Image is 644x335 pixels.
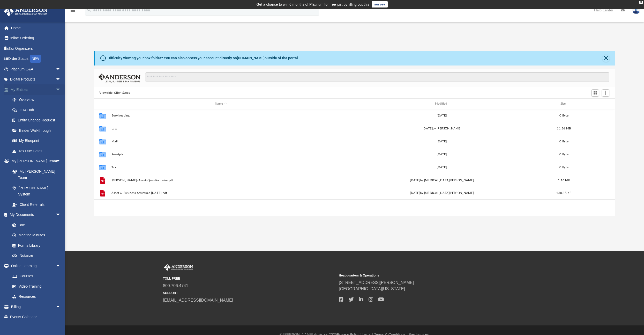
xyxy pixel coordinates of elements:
[559,114,568,117] span: 0 Byte
[56,156,66,167] span: arrow_drop_down
[559,140,568,143] span: 0 Byte
[86,7,92,13] i: search
[99,91,130,95] button: Viewable-ClientDocs
[7,95,69,105] a: Overview
[7,199,66,210] a: Client Referrals
[256,1,369,8] div: Get a chance to win 6 months of Platinum for free just by filling out this
[56,84,66,95] span: arrow_drop_down
[602,55,610,62] button: Close
[7,251,66,261] a: Notarize
[632,6,640,14] img: User Pic
[557,127,571,130] span: 11.56 MB
[111,166,330,169] button: Tax
[111,153,330,156] button: Receipts
[96,101,109,106] div: id
[4,64,69,74] a: Platinum Q&Aarrow_drop_down
[30,55,41,63] div: NEW
[4,156,66,166] a: My [PERSON_NAME] Teamarrow_drop_down
[7,125,69,136] a: Binder Walkthrough
[7,115,69,126] a: Entity Change Request
[163,276,335,281] small: TOLL FREE
[7,220,63,230] a: Box
[111,101,330,106] div: Name
[559,153,568,156] span: 0 Byte
[554,101,574,106] div: Size
[7,105,69,115] a: CTA Hub
[7,240,63,251] a: Forms Library
[4,302,69,312] a: Billingarrow_drop_down
[70,10,76,13] a: menu
[4,210,66,220] a: My Documentsarrow_drop_down
[7,146,69,156] a: Tax Due Dates
[558,179,570,182] span: 1.16 MB
[333,113,551,118] div: [DATE]
[333,165,551,170] div: [DATE]
[333,152,551,157] div: [DATE]
[4,33,69,43] a: Online Ordering
[108,55,299,61] div: Difficulty viewing your box folder? You can also access your account directly on outside of the p...
[7,136,66,146] a: My Blueprint
[333,126,551,131] div: [DATE] by [PERSON_NAME]
[94,109,615,216] div: grid
[2,6,49,16] img: Anderson Advisors Platinum Portal
[7,281,63,292] a: Video Training
[56,74,66,85] span: arrow_drop_down
[602,89,610,97] button: Add
[556,192,571,194] span: 138.85 KB
[332,101,551,106] div: Modified
[4,74,69,85] a: Digital Productsarrow_drop_down
[56,64,66,75] span: arrow_drop_down
[333,178,551,183] div: [DATE] by [MEDICAL_DATA][PERSON_NAME]
[372,1,388,8] a: survey
[7,230,66,241] a: Meeting Minutes
[163,298,233,302] a: [EMAIL_ADDRESS][DOMAIN_NAME]
[4,43,69,54] a: Tax Organizers
[56,261,66,271] span: arrow_drop_down
[333,139,551,144] div: [DATE]
[7,183,66,199] a: [PERSON_NAME] System
[7,271,66,281] a: Courses
[70,7,76,13] i: menu
[163,283,188,288] a: 800.706.4741
[145,72,609,82] input: Search files and folders
[4,312,69,322] a: Events Calendar
[339,273,511,278] small: Headquarters & Operations
[4,261,66,271] a: Online Learningarrow_drop_down
[4,23,69,33] a: Home
[4,54,69,64] a: Order StatusNEW
[163,264,194,271] img: Anderson Advisors Platinum Portal
[339,287,405,291] a: [GEOGRAPHIC_DATA][US_STATE]
[339,280,414,285] a: [STREET_ADDRESS][PERSON_NAME]
[576,101,613,106] div: id
[237,56,265,60] a: [DOMAIN_NAME]
[7,166,63,183] a: My [PERSON_NAME] Team
[639,1,643,4] div: close
[111,114,330,117] button: Bookkeeping
[7,292,66,302] a: Resources
[111,140,330,143] button: Mail
[56,210,66,220] span: arrow_drop_down
[111,192,330,195] button: Asset & Business Structure [DATE].pdf
[56,302,66,312] span: arrow_drop_down
[111,127,330,130] button: Law
[333,191,551,195] div: [DATE] by [MEDICAL_DATA][PERSON_NAME]
[163,291,335,295] small: SUPPORT
[111,179,330,182] button: [PERSON_NAME]-Asset-Questionnaire.pdf
[559,166,568,169] span: 0 Byte
[591,89,599,97] button: Switch to Grid View
[4,84,69,95] a: My Entitiesarrow_drop_down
